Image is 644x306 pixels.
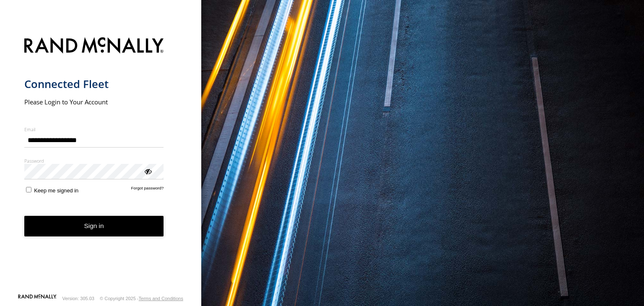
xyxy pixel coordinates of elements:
h1: Connected Fleet [24,77,164,91]
label: Email [24,126,164,132]
form: main [24,32,177,293]
a: Forgot password? [131,186,164,194]
input: Keep me signed in [26,187,31,192]
span: Keep me signed in [34,187,78,194]
button: Sign in [24,216,164,236]
div: Version: 305.03 [62,296,94,301]
a: Terms and Conditions [139,296,183,301]
a: Visit our Website [18,294,57,303]
h2: Please Login to Your Account [24,98,164,106]
img: Rand McNally [24,36,164,57]
div: ViewPassword [143,167,152,175]
label: Password [24,158,164,164]
div: © Copyright 2025 - [100,296,183,301]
